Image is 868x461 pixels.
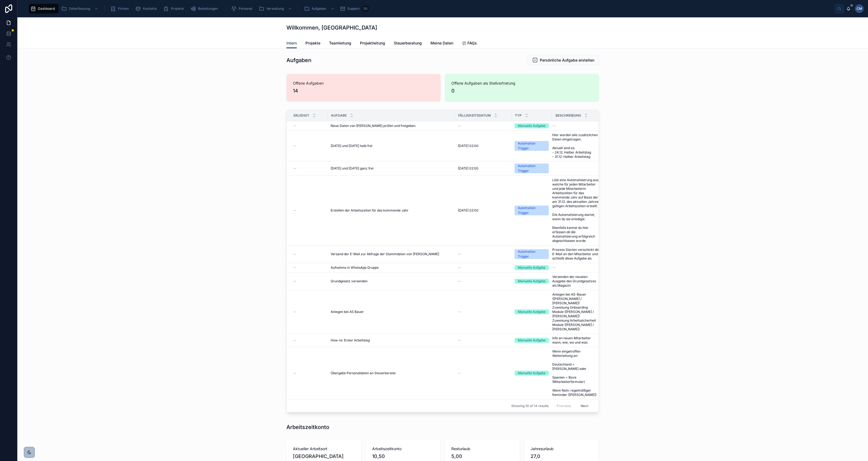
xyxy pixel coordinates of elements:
a: Übergabe Personaldaten an Steuerberater [331,371,451,375]
a: -- [458,265,508,270]
span: Aufnahme in WhatsApp Gruppe [331,265,379,270]
a: -- [458,310,508,314]
span: Bestellungen [198,7,218,11]
a: -- [293,310,324,314]
span: Resturlaub [451,446,513,452]
button: Persönliche Aufgabe erstellen [528,55,599,65]
a: Manuelle Aufgabe [515,371,549,376]
span: -- [293,144,296,148]
span: Übergabe Personaldaten an Steuerberater [331,371,396,375]
span: -- [293,208,296,213]
span: [DATE] 02:00 [458,144,478,148]
span: -- [293,166,296,171]
a: -- [552,124,599,128]
a: -- [293,338,324,342]
div: Manuelle Aufgabe [518,371,545,376]
a: -- [293,208,324,213]
span: Neue Daten von [PERSON_NAME] prüfen und freigeben. [331,124,416,128]
a: -- [293,279,324,283]
span: CM [857,7,862,11]
span: 14 [293,87,434,95]
a: FAQs [462,38,477,49]
a: Versand der E-Mail zur Abfrage der Stammdaten von [PERSON_NAME] [331,252,451,256]
a: Meine Daten [430,38,453,49]
div: Automation Trigger [518,164,545,173]
a: Zeiterfassung [60,4,101,14]
span: Erledigt [293,113,309,118]
a: [DATE] 02:00 [458,208,508,213]
span: Steuerberatung [394,40,422,46]
span: -- [293,252,296,256]
span: Beschreibung [556,113,581,118]
h1: Aufgaben [286,56,311,64]
span: -- [458,279,461,283]
span: -- [293,124,296,128]
a: -- [293,265,324,270]
span: FAQs [467,40,477,46]
span: -- [458,124,461,128]
a: Prozess Starten verschickt die E-Mail an den Mitarbeiter und schließt diese Aufgabe ab. [552,248,599,261]
span: Anlegen bei AS-Bauer ([PERSON_NAME] / [PERSON_NAME]) Zuweisung Onboarding Module ([PERSON_NAME] /... [552,292,599,331]
a: Automation Trigger [515,141,549,151]
a: -- [458,371,508,375]
span: -- [458,310,461,314]
a: Steuerberatung [394,38,422,49]
span: -- [293,338,296,342]
span: Wenn eingetroffen Weiterleitung an: Deutschland = [PERSON_NAME] oder Spanien = Bove (Mitarbeiterf... [552,349,599,397]
span: -- [293,371,296,375]
a: Aufnahme in WhatsApp Gruppe [331,265,451,270]
span: Projekte [171,7,184,11]
span: Firmen [118,7,129,11]
span: -- [552,265,556,270]
a: Dashboard [29,4,59,14]
span: -- [458,371,461,375]
a: Projektleitung [360,38,385,49]
a: Projekte [305,38,320,49]
span: -- [458,338,461,342]
div: Manuelle Aufgabe [518,279,545,284]
span: Dashboard [38,7,55,11]
div: 50 [362,5,369,12]
span: Projektleitung [360,40,385,46]
a: Hier werden alle zusätzlichen Daten eingetragen. Aktuell sind es: - 24.12. Halber Arbeitstag - 31... [552,133,599,159]
span: Arbeitszeitkonto [372,446,434,452]
a: Firmen [109,4,133,14]
span: Support [347,7,360,11]
a: Projekte [162,4,188,14]
a: -- [458,279,508,283]
a: Info an neuen Mitarbeiter wann, wie, wo und was [552,336,599,345]
h1: Arbeitszeitkonto [286,423,329,431]
span: Löst eine Automatisierung aus, welche für jeden Mitarbeiter und jede Mitarbeiterin Arbeitszeiten ... [552,178,599,243]
span: Grundgesetz versenden [331,279,368,283]
span: Erstellen der Arbeitszeiten für das kommende Jahr [331,208,409,213]
a: [DATE] 02:00 [458,166,508,171]
a: [DATE] und [DATE] halb frei [331,144,451,148]
a: Automation Trigger [515,206,549,215]
span: Kontakte [143,7,157,11]
a: Grundgesetz versenden [331,279,451,283]
span: Aufgaben [312,7,326,11]
a: Automation Trigger [515,164,549,173]
span: How-to: Erster Arbeitstag [331,338,370,342]
button: Next [577,402,592,410]
a: Automation Trigger [515,249,549,259]
a: Anlegen bei AS Bauer [331,310,451,314]
a: Kontakte [134,4,161,14]
span: [DATE] und [DATE] ganz frei [331,166,374,171]
a: -- [552,265,599,270]
a: -- [293,252,324,256]
a: Versenden der neusten Ausgabe des Grundgesetzes als Magazin [552,275,599,288]
div: Manuelle Aufgabe [518,338,545,343]
a: Teamleitung [329,38,351,49]
span: Zeiterfassung [69,7,90,11]
a: Manuelle Aufgabe [515,279,549,284]
a: Manuelle Aufgabe [515,265,549,270]
span: Jahresurlaub [531,446,592,452]
a: Erstellen der Arbeitszeiten für das kommende Jahr [331,208,451,213]
span: Showing 10 of 14 results [511,404,548,408]
div: Automation Trigger [518,141,545,151]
